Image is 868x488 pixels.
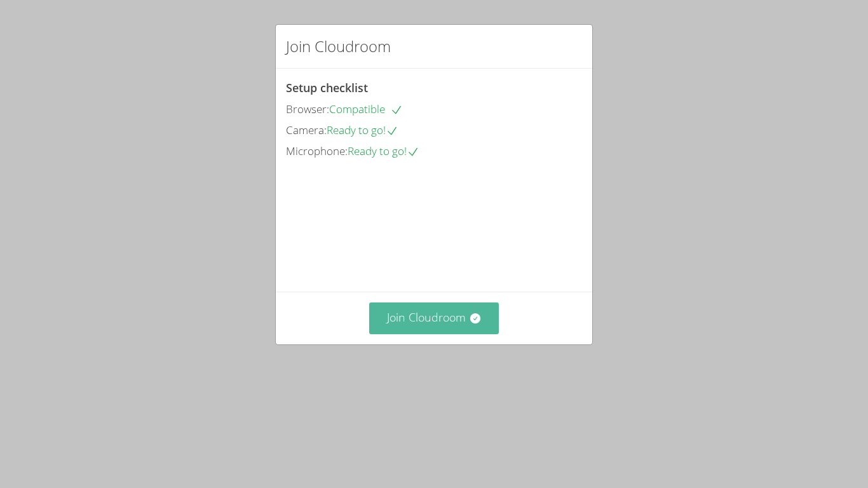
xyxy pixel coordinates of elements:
button: Join Cloudroom [369,302,499,334]
span: Ready to go! [327,123,398,137]
span: Microphone: [286,144,348,158]
span: Browser: [286,102,329,116]
span: Camera: [286,123,327,137]
h2: Join Cloudroom [286,35,391,58]
span: Ready to go! [348,144,419,158]
span: Compatible [329,102,403,116]
span: Setup checklist [286,80,368,95]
